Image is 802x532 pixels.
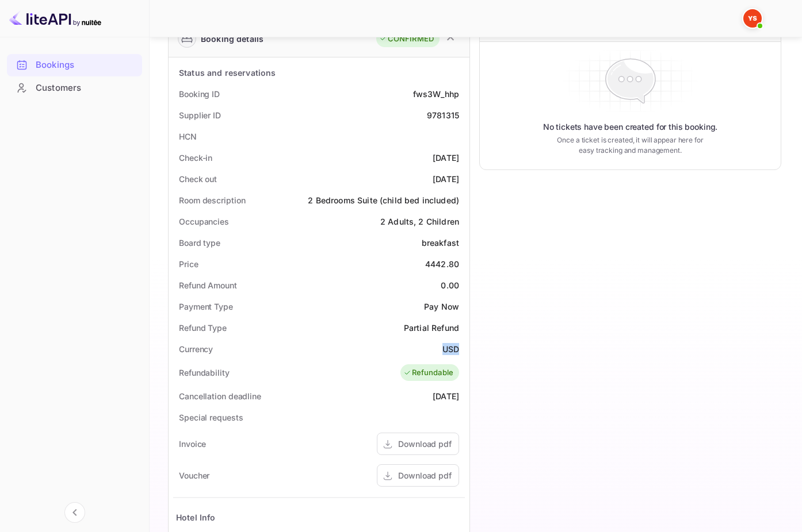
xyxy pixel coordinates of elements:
[179,130,197,142] div: HCN
[179,390,261,402] div: Cancellation deadline
[442,343,459,355] div: USD
[179,279,237,291] div: Refund Amount
[422,237,459,249] div: breakfast
[176,511,216,523] div: Hotel Info
[7,77,142,99] div: Customers
[380,215,459,228] div: 2 Adults, 2 Children
[179,88,220,100] div: Booking ID
[179,300,233,313] div: Payment Type
[179,109,221,121] div: Supplier ID
[427,109,459,121] div: 9781315
[404,322,459,334] div: Partial Refund
[398,438,452,450] div: Download pdf
[398,469,452,481] div: Download pdf
[179,194,245,206] div: Room description
[179,67,276,79] div: Status and reservations
[413,88,459,100] div: fws3W_hhp
[201,33,263,45] div: Booking details
[550,135,711,156] p: Once a ticket is created, it will appear here for easy tracking and management.
[433,390,459,402] div: [DATE]
[433,152,459,164] div: [DATE]
[7,54,142,75] a: Bookings
[179,438,206,450] div: Invoice
[36,59,136,72] div: Bookings
[179,367,230,379] div: Refundability
[424,300,459,313] div: Pay Now
[179,152,212,164] div: Check-in
[743,9,762,28] img: Yandex Support
[179,343,213,355] div: Currency
[7,54,142,76] div: Bookings
[433,173,459,185] div: [DATE]
[543,121,718,133] p: No tickets have been created for this booking.
[179,411,243,423] div: Special requests
[179,322,227,334] div: Refund Type
[179,173,217,185] div: Check out
[179,215,229,228] div: Occupancies
[441,279,459,291] div: 0.00
[7,77,142,98] a: Customers
[403,367,454,379] div: Refundable
[36,82,136,95] div: Customers
[64,502,85,523] button: Collapse navigation
[179,237,220,249] div: Board type
[308,194,459,206] div: 2 Bedrooms Suite (child bed included)
[425,258,459,270] div: 4442.80
[179,258,198,270] div: Price
[379,33,434,45] div: CONFIRMED
[179,469,209,481] div: Voucher
[9,9,101,28] img: LiteAPI logo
